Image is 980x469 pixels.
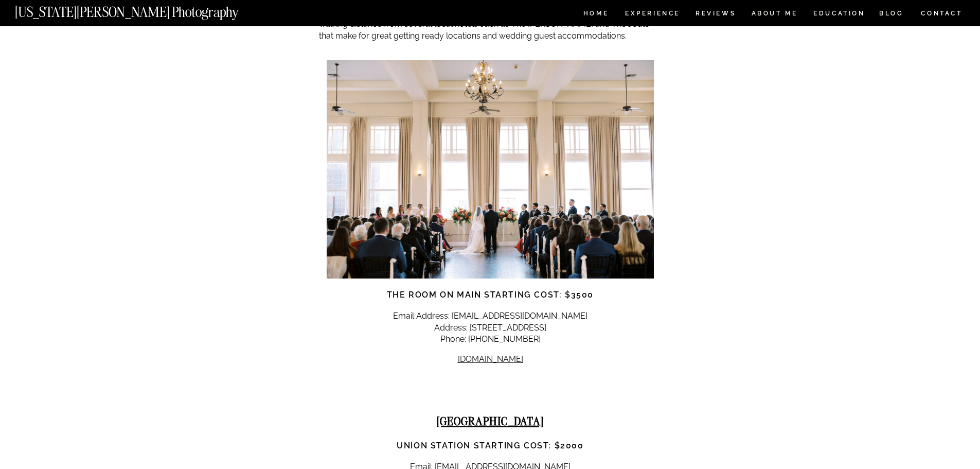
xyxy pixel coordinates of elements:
[397,441,583,450] strong: Union Station Starting Cost: $2000
[319,310,662,345] p: Email Address: [EMAIL_ADDRESS][DOMAIN_NAME] Address: [STREET_ADDRESS] Phone: [PHONE_NUMBER]
[812,10,866,19] a: EDUCATION
[387,290,594,300] strong: The Room on Main Starting Cost: $3500
[696,10,734,19] a: REVIEWS
[920,8,963,19] a: CONTACT
[437,413,544,428] strong: [GEOGRAPHIC_DATA]
[625,10,679,19] a: Experience
[751,10,798,19] a: ABOUT ME
[15,5,273,14] a: [US_STATE][PERSON_NAME] Photography
[327,60,654,279] img: Dallas wedding venues
[879,10,904,19] a: BLOG
[458,354,523,364] a: [DOMAIN_NAME]
[581,10,611,19] a: HOME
